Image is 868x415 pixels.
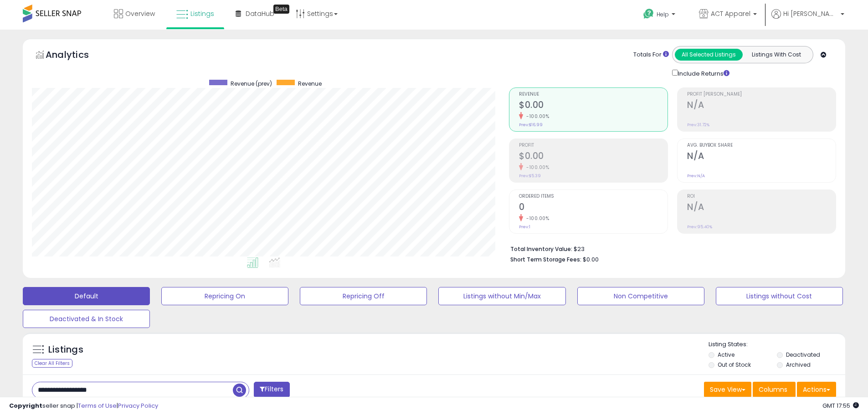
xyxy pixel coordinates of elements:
[190,9,214,18] span: Listings
[519,122,543,128] small: Prev: $16.99
[519,224,530,230] small: Prev: 1
[48,343,83,356] h5: Listings
[742,49,810,61] button: Listings With Cost
[643,8,654,20] i: Get Help
[519,151,668,163] h2: $0.00
[797,382,836,397] button: Actions
[510,256,581,263] b: Short Term Storage Fees:
[687,202,836,214] h2: N/A
[523,215,549,222] small: -100.00%
[687,173,705,179] small: Prev: N/A
[523,164,549,171] small: -100.00%
[519,202,668,214] h2: 0
[583,255,599,264] span: $0.00
[786,351,820,359] label: Deactivated
[23,310,150,328] button: Deactivated & In Stock
[709,340,845,349] p: Listing States:
[687,122,709,128] small: Prev: 31.72%
[254,382,289,398] button: Filters
[298,80,322,87] span: Revenue
[118,401,158,410] a: Privacy Policy
[687,143,836,148] span: Avg. Buybox Share
[246,9,274,18] span: DataHub
[753,382,796,397] button: Columns
[577,287,704,305] button: Non Competitive
[759,385,787,394] span: Columns
[786,361,811,369] label: Archived
[510,243,829,254] li: $23
[718,361,751,369] label: Out of Stock
[9,402,158,410] div: seller snap | |
[46,48,107,63] h5: Analytics
[687,100,836,112] h2: N/A
[718,351,734,359] label: Active
[687,194,836,199] span: ROI
[704,382,751,397] button: Save View
[675,49,743,61] button: All Selected Listings
[687,224,712,230] small: Prev: 95.40%
[519,100,668,112] h2: $0.00
[125,9,155,18] span: Overview
[771,9,844,30] a: Hi [PERSON_NAME]
[161,287,288,305] button: Repricing On
[32,359,72,368] div: Clear All Filters
[9,401,42,410] strong: Copyright
[523,113,549,120] small: -100.00%
[519,92,668,97] span: Revenue
[636,1,684,30] a: Help
[665,68,740,78] div: Include Returns
[273,5,289,14] div: Tooltip anchor
[78,401,117,410] a: Terms of Use
[633,51,669,59] div: Totals For
[519,143,668,148] span: Profit
[519,173,541,179] small: Prev: $5.39
[687,151,836,163] h2: N/A
[783,9,838,18] span: Hi [PERSON_NAME]
[231,80,272,87] span: Revenue (prev)
[23,287,150,305] button: Default
[510,245,572,253] b: Total Inventory Value:
[716,287,843,305] button: Listings without Cost
[687,92,836,97] span: Profit [PERSON_NAME]
[657,10,669,18] span: Help
[822,401,859,410] span: 2025-10-8 17:55 GMT
[438,287,565,305] button: Listings without Min/Max
[711,9,750,18] span: ACT Apparel
[300,287,427,305] button: Repricing Off
[519,194,668,199] span: Ordered Items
